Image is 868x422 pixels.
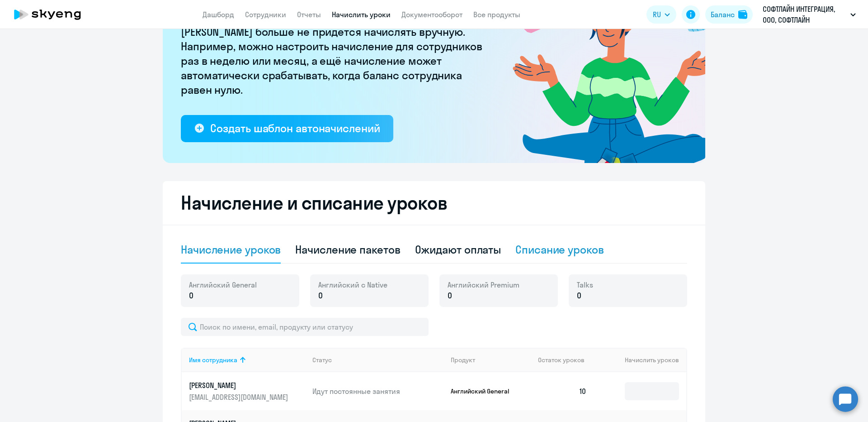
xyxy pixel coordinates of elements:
div: Остаток уроков [538,356,594,364]
input: Поиск по имени, email, продукту или статусу [181,318,429,336]
a: Сотрудники [245,10,286,19]
button: СОФТЛАЙН ИНТЕГРАЦИЯ, ООО, СОФТЛАЙН ИНТЕГРАЦИЯ Соц. пакет [758,4,860,25]
a: Начислить уроки [332,10,391,19]
button: Балансbalance [705,5,753,24]
a: Документооборот [401,10,462,19]
p: Английский General [451,387,519,395]
span: 0 [189,290,193,302]
div: Имя сотрудника [189,356,237,364]
span: 0 [448,290,452,302]
div: Начисление уроков [181,242,281,257]
p: [EMAIL_ADDRESS][DOMAIN_NAME] [189,392,290,402]
span: Английский Premium [448,280,519,290]
a: Отчеты [297,10,321,19]
p: [PERSON_NAME] больше не придётся начислять вручную. Например, можно настроить начисление для сотр... [181,24,488,97]
div: Статус [312,356,332,364]
p: [PERSON_NAME] [189,380,290,390]
a: [PERSON_NAME][EMAIL_ADDRESS][DOMAIN_NAME] [189,380,305,402]
div: Списание уроков [515,242,604,257]
span: 0 [318,290,323,302]
td: 10 [531,372,594,410]
div: Продукт [451,356,475,364]
a: Дашборд [203,10,234,19]
span: Английский General [189,280,257,290]
h2: Начисление и списание уроков [181,192,687,214]
span: Остаток уроков [538,356,585,364]
p: Идут постоянные занятия [312,386,443,396]
button: Создать шаблон автоначислений [181,115,393,142]
a: Все продукты [473,10,520,19]
div: Ожидают оплаты [415,242,501,257]
span: Английский с Native [318,280,387,290]
img: balance [738,10,747,19]
div: Продукт [451,356,531,364]
span: Talks [577,280,593,290]
p: СОФТЛАЙН ИНТЕГРАЦИЯ, ООО, СОФТЛАЙН ИНТЕГРАЦИЯ Соц. пакет [763,4,847,25]
span: 0 [577,290,581,302]
div: Имя сотрудника [189,356,305,364]
button: RU [646,5,676,24]
div: Начисление пакетов [295,242,400,257]
span: RU [653,9,661,20]
th: Начислить уроков [594,348,686,372]
div: Создать шаблон автоначислений [210,121,380,135]
div: Баланс [711,9,735,20]
div: Статус [312,356,443,364]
